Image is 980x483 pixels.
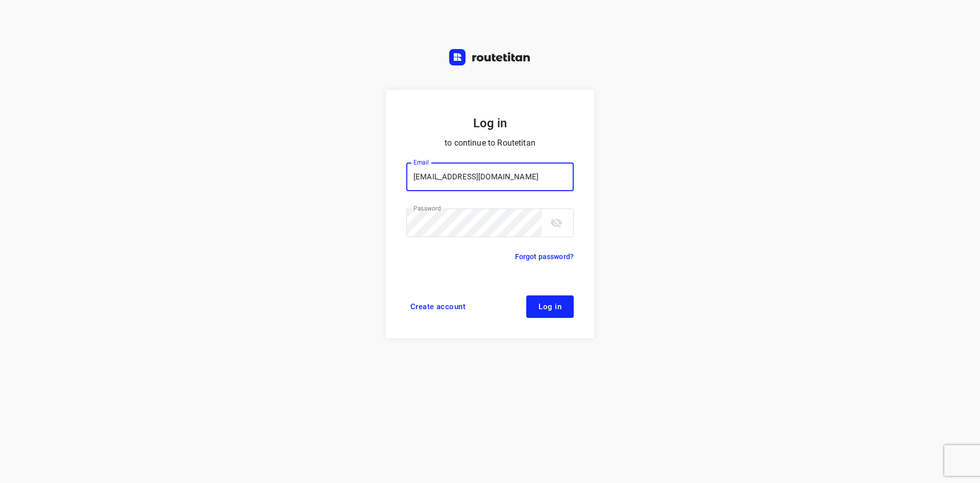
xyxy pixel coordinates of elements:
[449,49,531,68] a: Routetitan
[538,303,561,311] span: Log in
[406,114,574,132] h5: Log in
[449,49,531,65] img: Routetitan
[546,213,567,233] button: toggle password visibility
[406,136,574,150] p: to continue to Routetitan
[515,250,574,263] a: Forgot password?
[526,295,574,318] button: Log in
[406,295,470,318] a: Create account
[410,303,465,311] span: Create account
